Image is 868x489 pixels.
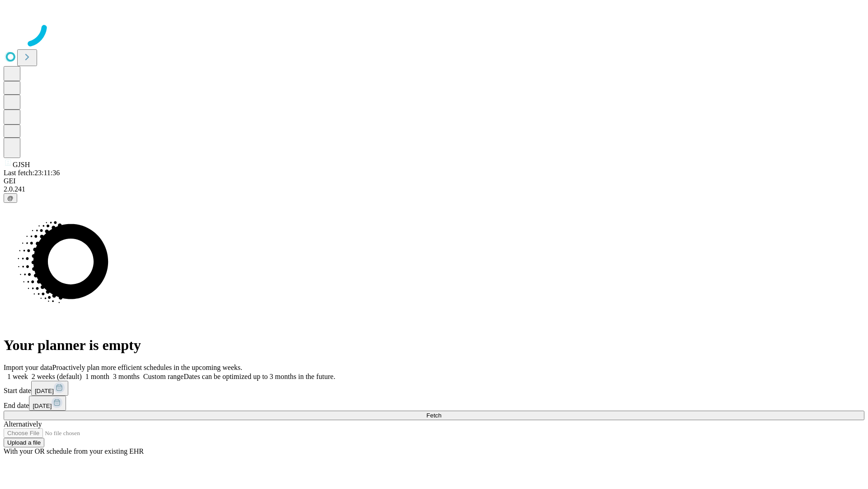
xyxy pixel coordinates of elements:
[4,411,864,420] button: Fetch
[4,337,864,354] h1: Your planner is empty
[4,396,864,411] div: End date
[4,193,17,203] button: @
[4,177,864,185] div: GEI
[4,185,864,193] div: 2.0.241
[143,373,184,380] span: Custom range
[13,161,30,168] span: GJSH
[4,364,52,371] span: Import your data
[32,373,82,380] span: 2 weeks (default)
[4,381,864,396] div: Start date
[426,412,441,419] span: Fetch
[7,195,14,201] span: @
[35,388,54,394] span: [DATE]
[4,447,144,455] span: With your OR schedule from your existing EHR
[52,364,242,371] span: Proactively plan more efficient schedules in the upcoming weeks.
[85,373,109,380] span: 1 month
[33,403,52,409] span: [DATE]
[4,169,60,177] span: Last fetch: 23:11:36
[4,438,44,447] button: Upload a file
[29,396,66,411] button: [DATE]
[7,373,28,380] span: 1 week
[31,381,68,396] button: [DATE]
[113,373,140,380] span: 3 months
[184,373,335,380] span: Dates can be optimized up to 3 months in the future.
[4,420,42,428] span: Alternatively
